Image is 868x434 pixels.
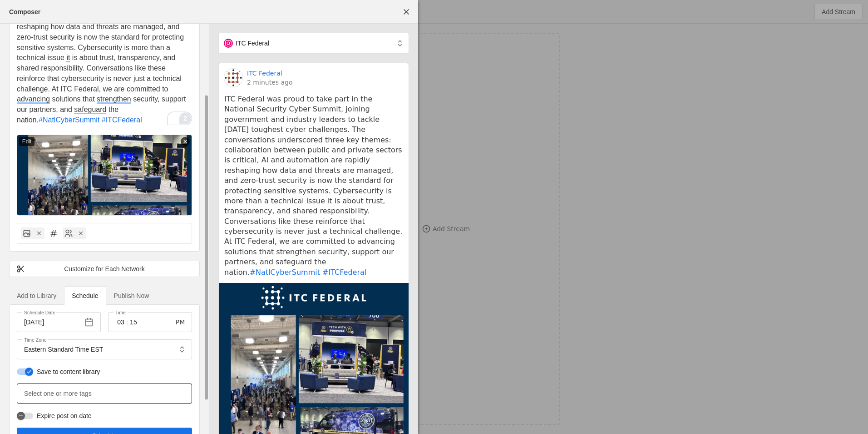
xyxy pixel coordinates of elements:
[115,308,126,317] mat-label: Time
[24,388,92,399] mat-label: Select one or more tags
[126,318,128,327] span: :
[33,411,92,420] label: Expire post on date
[172,314,188,330] button: PM
[17,293,56,299] span: Add to Library
[247,69,282,78] a: ITC Federal
[250,268,320,277] a: #NatlCyberSummit
[174,341,190,358] button: Select Timezone
[9,7,40,16] div: Composer
[39,116,99,124] span: #NatlCyberSummit
[224,94,403,278] pre: ITC Federal was proud to take part in the National Security Cyber Summit, joining government and ...
[102,116,142,124] span: #ITCFederal
[9,261,200,277] button: Customize for Each Network
[24,308,55,317] mat-label: Schedule Date
[128,317,139,328] input: Minutes
[236,39,269,48] span: ITC Federal
[19,137,35,146] div: Edit
[24,336,47,344] mat-label: Time Zone
[16,264,192,273] div: Customize for Each Network
[114,293,149,299] span: Publish Now
[322,268,366,277] a: #ITCFederal
[115,317,126,328] input: Hours
[224,69,242,87] img: cache
[33,367,100,376] label: Save to content library
[181,137,190,146] div: remove
[247,78,293,87] a: 2 minutes ago
[72,293,98,299] span: Schedule
[17,135,192,216] img: c8d32d88-dd1f-449a-ab03-6354feb3d390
